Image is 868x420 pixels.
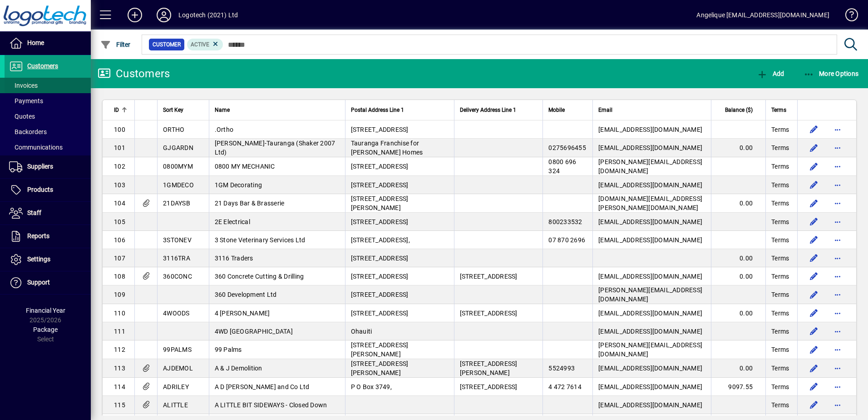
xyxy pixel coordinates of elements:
[215,365,262,372] span: A & J Demolition
[801,65,861,82] button: More Options
[548,158,576,175] span: 0800 696 324
[5,202,91,225] a: Staff
[114,273,125,280] span: 108
[548,365,575,372] span: 5524993
[163,126,184,133] span: ORTHO
[711,249,765,267] td: 0.00
[807,233,821,247] button: Edit
[351,341,409,358] span: [STREET_ADDRESS][PERSON_NAME]
[771,235,789,245] span: Terms
[114,105,119,115] span: ID
[807,196,821,210] button: Edit
[771,309,789,318] span: Terms
[187,39,223,50] mat-chip: Activation Status: Active
[598,144,702,151] span: [EMAIL_ADDRESS][DOMAIN_NAME]
[215,218,250,225] span: 2E Electrical
[163,163,193,170] span: 0800MYM
[351,218,409,225] span: [STREET_ADDRESS]
[215,236,306,244] span: 3 Stone Veterinary Services Ltd
[163,383,189,390] span: ADRILEY
[830,269,845,284] button: More options
[598,273,702,280] span: [EMAIL_ADDRESS][DOMAIN_NAME]
[114,163,125,170] span: 102
[598,218,702,225] span: [EMAIL_ADDRESS][DOMAIN_NAME]
[215,310,270,317] span: 4 [PERSON_NAME]
[215,105,230,115] span: Name
[830,196,845,210] button: More options
[771,217,789,226] span: Terms
[807,251,821,265] button: Edit
[215,200,285,207] span: 21 Days Bar & Brasserie
[191,41,209,48] span: Active
[771,272,789,281] span: Terms
[807,159,821,174] button: Edit
[114,200,125,207] span: 104
[9,82,38,89] span: Invoices
[163,181,194,189] span: 1GMDECO
[114,291,125,298] span: 109
[178,8,238,22] div: Logotech (2021) Ltd
[114,218,125,225] span: 105
[771,162,789,171] span: Terms
[548,383,582,390] span: 4 472 7614
[215,328,293,335] span: 4WD [GEOGRAPHIC_DATA]
[351,195,409,211] span: [STREET_ADDRESS][PERSON_NAME]
[215,140,335,156] span: [PERSON_NAME]-Tauranga (Shaker 2007 Ltd)
[163,365,193,372] span: AJDEMOL
[215,105,340,115] div: Name
[771,290,789,299] span: Terms
[548,236,585,244] span: 07 870 2696
[27,255,50,263] span: Settings
[598,195,702,211] span: [DOMAIN_NAME][EMAIL_ADDRESS][PERSON_NAME][DOMAIN_NAME]
[598,383,702,390] span: [EMAIL_ADDRESS][DOMAIN_NAME]
[163,310,190,317] span: 4WOODS
[807,215,821,229] button: Edit
[114,346,125,353] span: 112
[149,7,178,23] button: Profile
[807,306,821,320] button: Edit
[711,267,765,285] td: 0.00
[163,346,192,353] span: 99PALMS
[114,126,125,133] span: 100
[598,126,702,133] span: [EMAIL_ADDRESS][DOMAIN_NAME]
[9,113,35,120] span: Quotes
[807,398,821,412] button: Edit
[27,186,53,193] span: Products
[215,346,242,353] span: 99 Palms
[548,105,587,115] div: Mobile
[830,178,845,192] button: More options
[5,248,91,271] a: Settings
[351,383,392,390] span: P O Box 3749,
[598,105,612,115] span: Email
[26,307,65,314] span: Financial Year
[771,199,789,208] span: Terms
[114,328,125,335] span: 111
[830,361,845,375] button: More options
[598,401,702,409] span: [EMAIL_ADDRESS][DOMAIN_NAME]
[351,163,409,170] span: [STREET_ADDRESS]
[351,328,372,335] span: Ohauiti
[27,39,44,46] span: Home
[598,310,702,317] span: [EMAIL_ADDRESS][DOMAIN_NAME]
[830,342,845,357] button: More options
[98,36,133,53] button: Filter
[548,218,582,225] span: 800233532
[771,125,789,134] span: Terms
[757,70,784,77] span: Add
[838,2,857,31] a: Knowledge Base
[807,342,821,357] button: Edit
[807,178,821,192] button: Edit
[771,180,789,190] span: Terms
[807,269,821,284] button: Edit
[807,140,821,155] button: Edit
[460,105,516,115] span: Delivery Address Line 1
[830,215,845,229] button: More options
[711,378,765,396] td: 9097.55
[351,105,404,115] span: Postal Address Line 1
[5,124,91,140] a: Backorders
[215,163,275,170] span: 0800 MY MECHANIC
[5,140,91,155] a: Communications
[114,401,125,409] span: 115
[163,144,193,151] span: GJGARDN
[215,383,310,390] span: A D [PERSON_NAME] and Co Ltd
